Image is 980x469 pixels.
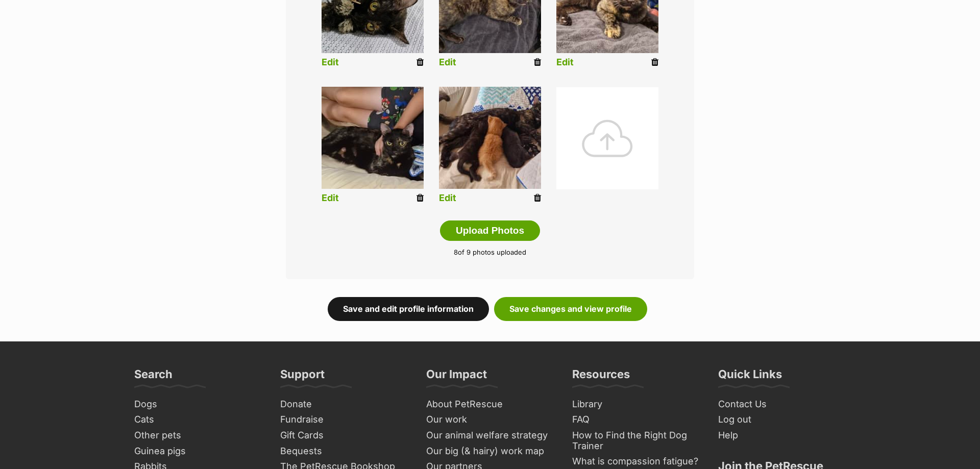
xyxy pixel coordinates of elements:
a: Edit [556,57,574,68]
a: Edit [322,57,339,68]
a: Gift Cards [276,428,412,443]
a: Save changes and view profile [494,297,647,320]
a: Fundraise [276,412,412,428]
p: of 9 photos uploaded [301,248,679,258]
a: Library [568,397,704,412]
a: Dogs [130,397,266,412]
h3: Search [134,367,173,387]
h3: Support [280,367,325,387]
a: Donate [276,397,412,412]
h3: Resources [572,367,630,387]
a: FAQ [568,412,704,428]
span: 8 [454,248,458,256]
img: yvusmjwjy9i5bvq9wkdv.jpg [322,87,424,189]
a: Cats [130,412,266,428]
h3: Our Impact [426,367,487,387]
a: Edit [322,193,339,204]
a: Log out [714,412,850,428]
button: Upload Photos [440,220,540,241]
a: Our big (& hairy) work map [422,443,558,459]
a: Guinea pigs [130,443,266,459]
a: Our animal welfare strategy [422,428,558,443]
a: Help [714,428,850,443]
a: Our work [422,412,558,428]
a: Other pets [130,428,266,443]
a: About PetRescue [422,397,558,412]
a: Contact Us [714,397,850,412]
img: aagomnwgjltw8dqohfxh.jpg [439,87,541,189]
a: Edit [439,57,456,68]
a: Save and edit profile information [328,297,489,320]
h3: Quick Links [718,367,782,387]
a: Bequests [276,443,412,459]
a: Edit [439,193,456,204]
a: How to Find the Right Dog Trainer [568,428,704,454]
